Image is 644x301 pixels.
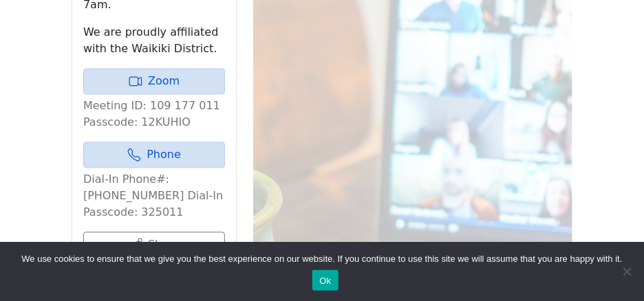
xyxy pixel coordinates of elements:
p: Dial-In Phone#: [PHONE_NUMBER] Dial-In Passcode: 325011 [83,171,225,221]
a: Phone [83,142,225,168]
a: Zoom [83,68,225,94]
p: We are proudly affiliated with the Waikiki District. [83,24,225,57]
button: Ok [312,270,338,291]
p: Meeting ID: 109 177 011 Passcode: 12KUHIO [83,98,225,131]
span: We use cookies to ensure that we give you the best experience on our website. If you continue to ... [21,252,622,266]
span: No [620,265,634,278]
button: Share [83,232,225,258]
